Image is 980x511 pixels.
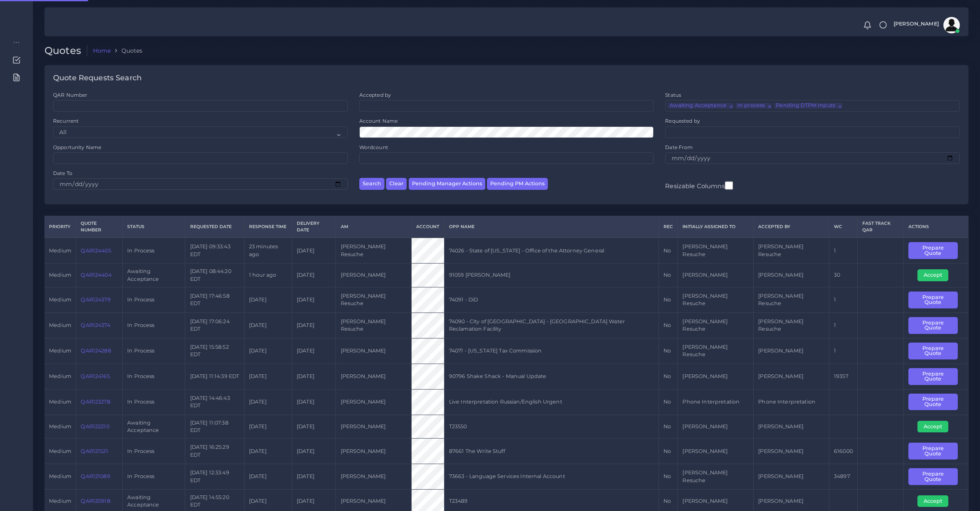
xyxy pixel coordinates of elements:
td: [DATE] [292,338,336,364]
td: [DATE] [244,415,292,439]
button: Prepare Quote [908,394,958,411]
td: 1 hour ago [244,264,292,287]
td: [PERSON_NAME] [754,415,829,439]
a: Prepare Quote [908,398,964,404]
span: [PERSON_NAME] [894,21,939,27]
td: 74090 - City of [GEOGRAPHIC_DATA] - [GEOGRAPHIC_DATA] Water Reclamation Facility [444,313,659,338]
td: [DATE] [244,364,292,389]
td: In Process [123,364,185,389]
td: 73663 - Language Services Internal Account [444,464,659,490]
td: 616000 [829,439,857,464]
td: [PERSON_NAME] [336,415,412,439]
td: No [659,415,677,439]
li: Pending DTPM Inputs [774,103,842,109]
th: Requested Date [185,216,244,238]
td: Awaiting Acceptance [123,264,185,287]
td: [PERSON_NAME] [678,439,754,464]
td: In Process [123,439,185,464]
td: [DATE] [292,264,336,287]
td: [DATE] [292,389,336,415]
td: [PERSON_NAME] [336,389,412,415]
a: Prepare Quote [908,373,964,379]
span: medium [49,322,71,328]
label: Date From [665,144,693,151]
td: [DATE] [292,464,336,490]
td: [PERSON_NAME] [754,464,829,490]
td: 19357 [829,364,857,389]
td: [PERSON_NAME] [336,264,412,287]
span: medium [49,348,71,354]
td: [DATE] [244,287,292,313]
td: [DATE] [292,364,336,389]
td: 1 [829,338,857,364]
td: 23 minutes ago [244,238,292,263]
label: Opportunity Name [53,144,101,151]
td: In Process [123,389,185,415]
a: QAR124165 [81,373,109,379]
td: 74026 - State of [US_STATE] - Office of the Attorney General [444,238,659,263]
th: WC [829,216,857,238]
td: [DATE] [244,338,292,364]
td: [PERSON_NAME] [754,264,829,287]
a: Accept [917,272,954,278]
label: Accepted by [359,91,391,98]
input: Resizable Columns [725,180,733,191]
a: QAR124404 [81,272,111,278]
button: Pending PM Actions [487,178,548,190]
th: Response Time [244,216,292,238]
td: 34897 [829,464,857,490]
td: [DATE] 09:33:43 EDT [185,238,244,263]
td: [DATE] 12:33:49 EDT [185,464,244,490]
button: Prepare Quote [908,242,958,259]
button: Prepare Quote [908,343,958,359]
td: [PERSON_NAME] [336,464,412,490]
th: Actions [903,216,968,238]
label: Recurrent [53,117,79,124]
td: [PERSON_NAME] Resuche [336,287,412,313]
th: AM [336,216,412,238]
td: [PERSON_NAME] [678,264,754,287]
td: [PERSON_NAME] [754,439,829,464]
td: [DATE] 16:25:29 EDT [185,439,244,464]
th: Accepted by [754,216,829,238]
td: [DATE] [292,238,336,263]
td: [PERSON_NAME] Resuche [678,338,754,364]
span: medium [49,399,71,405]
label: Date To [53,170,72,177]
button: Prepare Quote [908,368,958,385]
button: Accept [917,269,948,281]
td: [PERSON_NAME] [678,415,754,439]
td: [DATE] [292,415,336,439]
td: 1 [829,313,857,338]
td: No [659,364,677,389]
td: [DATE] 11:07:38 EDT [185,415,244,439]
td: In Process [123,287,185,313]
td: T23550 [444,415,659,439]
th: Status [123,216,185,238]
th: Delivery Date [292,216,336,238]
label: Wordcount [359,144,388,151]
td: [PERSON_NAME] [336,338,412,364]
th: Fast Track QAR [858,216,904,238]
td: [DATE] [292,287,336,313]
a: Prepare Quote [908,473,964,479]
td: [DATE] 17:06:24 EDT [185,313,244,338]
span: medium [49,272,71,278]
td: [PERSON_NAME] Resuche [754,287,829,313]
span: medium [49,296,71,303]
label: Resizable Columns [665,180,733,191]
h4: Quote Requests Search [53,74,142,83]
td: [PERSON_NAME] [336,364,412,389]
td: 91059 [PERSON_NAME] [444,264,659,287]
td: Phone Interpretation [678,389,754,415]
a: [PERSON_NAME]avatar [889,17,963,33]
td: Live Interpretation Russian/English Urgent [444,389,659,415]
button: Accept [917,421,948,432]
td: [DATE] 15:58:52 EDT [185,338,244,364]
span: medium [49,473,71,479]
th: Priority [44,216,76,238]
td: 74091 - DiD [444,287,659,313]
td: [DATE] [292,313,336,338]
td: [PERSON_NAME] Resuche [336,313,412,338]
label: QAR Number [53,91,87,98]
